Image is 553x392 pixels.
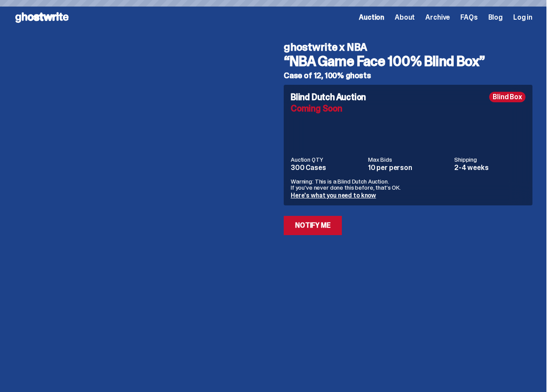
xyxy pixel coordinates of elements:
[454,156,525,163] dt: Shipping
[395,14,415,21] a: About
[488,14,503,21] a: Blog
[460,14,477,21] a: FAQs
[291,191,376,199] a: Here's what you need to know
[284,216,342,235] a: Notify Me
[359,14,384,21] a: Auction
[454,164,525,171] dd: 2-4 weeks
[425,14,450,21] a: Archive
[291,156,363,163] dt: Auction QTY
[368,164,449,171] dd: 10 per person
[284,54,532,68] h3: “NBA Game Face 100% Blind Box”
[284,72,532,80] h5: Case of 12, 100% ghosts
[291,104,525,113] div: Coming Soon
[291,178,525,191] p: Warning: This is a Blind Dutch Auction. If you’ve never done this before, that’s OK.
[489,92,525,102] div: Blind Box
[284,42,532,52] h4: ghostwrite x NBA
[513,14,532,21] a: Log in
[368,156,449,163] dt: Max Bids
[291,164,363,171] dd: 300 Cases
[291,93,366,101] h4: Blind Dutch Auction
